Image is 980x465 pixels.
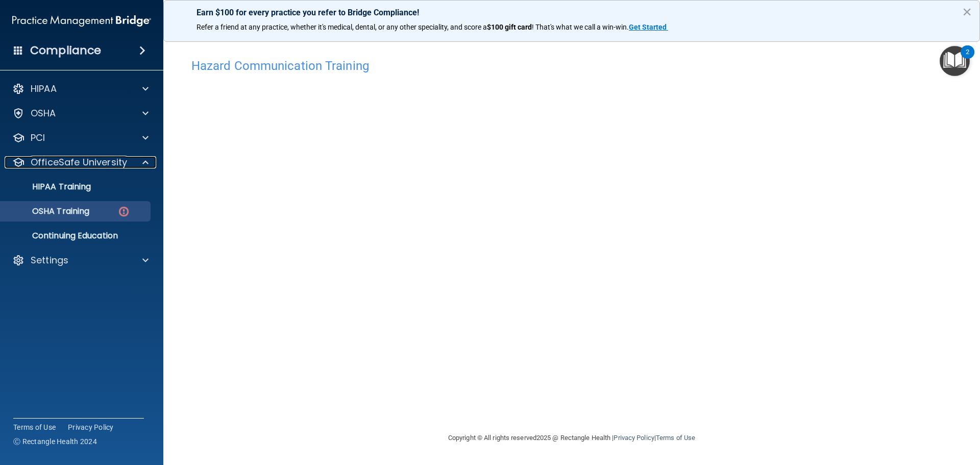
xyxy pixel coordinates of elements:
[12,11,151,31] img: PMB logo
[12,132,149,144] a: PCI
[12,107,149,119] a: OSHA
[13,422,56,432] a: Terms of Use
[532,23,629,31] span: ! That's what we call a win-win.
[7,231,146,241] p: Continuing Education
[191,78,712,415] iframe: HCT
[191,59,952,72] h4: Hazard Communication Training
[12,83,149,95] a: HIPAA
[7,206,89,216] p: OSHA Training
[30,43,101,58] h4: Compliance
[31,156,127,168] p: OfficeSafe University
[656,434,695,442] a: Terms of Use
[385,422,758,454] div: Copyright © All rights reserved 2025 @ Rectangle Health | |
[614,434,654,442] a: Privacy Policy
[68,422,114,432] a: Privacy Policy
[966,52,969,65] div: 2
[7,182,91,192] p: HIPAA Training
[117,205,130,218] img: danger-circle.6113f641.png
[940,46,970,76] button: Open Resource Center, 2 new notifications
[629,23,668,31] a: Get Started
[13,436,97,447] span: Ⓒ Rectangle Health 2024
[197,8,947,17] p: Earn $100 for every practice you refer to Bridge Compliance!
[31,132,45,144] p: PCI
[31,83,57,95] p: HIPAA
[629,23,667,31] strong: Get Started
[31,107,56,119] p: OSHA
[487,23,532,31] strong: $100 gift card
[197,23,487,31] span: Refer a friend at any practice, whether it's medical, dental, or any other speciality, and score a
[962,4,972,20] button: Close
[12,156,149,168] a: OfficeSafe University
[12,254,149,266] a: Settings
[31,254,68,266] p: Settings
